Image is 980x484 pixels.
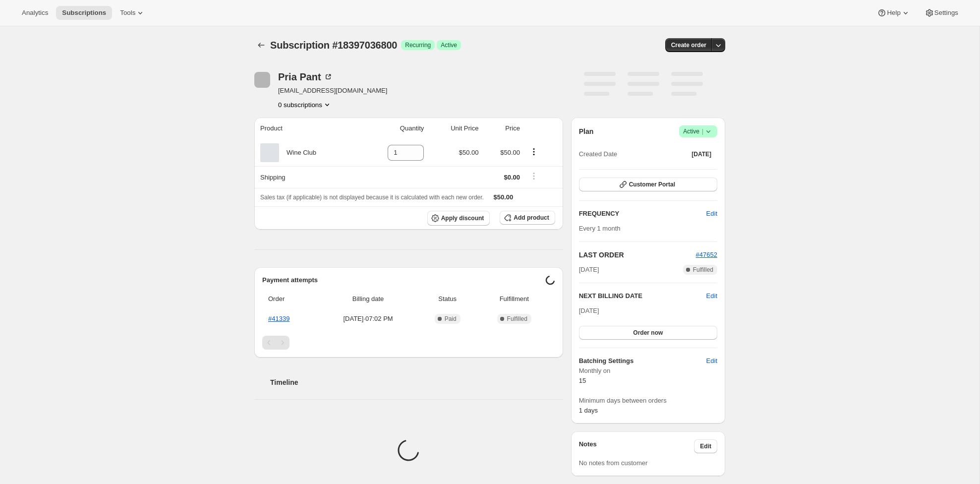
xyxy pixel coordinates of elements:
button: Apply discount [427,211,490,226]
button: Edit [700,206,723,222]
a: #47652 [696,251,717,258]
h2: FREQUENCY [579,209,706,219]
button: Settings [919,6,964,20]
span: Sales tax (if applicable) is not displayed because it is calculated with each new order. [260,194,484,201]
span: Add product [514,214,549,222]
span: No notes from customer [579,459,648,467]
span: Every 1 month [579,225,621,232]
button: Create order [665,38,712,52]
span: Customer Portal [629,181,675,188]
th: Quantity [359,118,427,139]
h2: Plan [579,126,594,136]
span: Active [441,41,457,49]
button: Edit [700,353,723,369]
span: Edit [706,209,717,219]
button: Edit [694,439,717,453]
span: [DATE] [692,150,711,158]
nav: Pagination [262,336,555,350]
h2: LAST ORDER [579,250,696,260]
span: Monthly on [579,366,717,376]
span: Status [422,294,473,304]
button: Tools [114,6,151,20]
button: Shipping actions [526,171,542,181]
span: $50.00 [459,149,479,156]
span: Tools [120,9,135,17]
h3: Notes [579,439,694,453]
span: Create order [671,41,706,49]
span: Edit [700,442,711,450]
button: Customer Portal [579,178,717,191]
th: Product [254,118,359,139]
button: Edit [706,291,717,301]
button: Subscriptions [254,38,268,52]
h6: Batching Settings [579,356,706,366]
span: Analytics [22,9,48,17]
th: Shipping [254,166,359,188]
button: Help [871,6,916,20]
button: Add product [500,211,555,225]
div: Wine Club [279,148,316,158]
span: Subscription #18397036800 [270,40,397,51]
th: Unit Price [427,118,481,139]
span: $50.00 [494,193,514,201]
span: Paid [445,315,457,323]
span: Minimum days between orders [579,396,717,406]
span: Settings [934,9,958,17]
span: Fulfilled [507,315,527,323]
a: #41339 [268,315,289,322]
button: #47652 [696,250,717,260]
span: Fulfillment [479,294,549,304]
span: Pria Pant [254,72,270,88]
h2: Payment attempts [262,275,545,285]
th: Price [482,118,523,139]
span: | [702,127,703,135]
span: Billing date [321,294,416,304]
h2: NEXT BILLING DATE [579,291,706,301]
span: Fulfilled [693,266,713,274]
span: [DATE] [579,307,599,314]
span: [DATE] · 07:02 PM [321,314,416,324]
span: [DATE] [579,265,599,275]
span: [EMAIL_ADDRESS][DOMAIN_NAME] [278,86,387,96]
span: Help [887,9,900,17]
button: Product actions [278,100,332,110]
button: [DATE] [686,147,717,161]
button: Subscriptions [56,6,112,20]
span: Recurring [405,41,431,49]
span: $0.00 [504,174,520,181]
div: Pria Pant [278,72,333,82]
span: Subscriptions [62,9,106,17]
h2: Timeline [270,377,563,387]
span: Edit [706,356,717,366]
span: $50.00 [500,149,520,156]
span: 15 [579,377,586,384]
span: Apply discount [441,214,484,222]
button: Analytics [16,6,54,20]
span: Created Date [579,149,617,159]
th: Order [262,288,318,310]
button: Product actions [526,146,542,157]
span: Active [683,126,713,136]
button: Order now [579,326,717,340]
span: 1 days [579,407,598,414]
span: Order now [633,329,663,337]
